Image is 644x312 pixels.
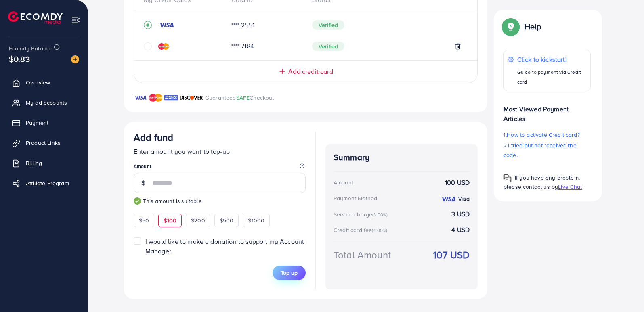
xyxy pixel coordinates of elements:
[503,140,591,160] p: 2.
[26,78,50,86] span: Overview
[458,195,470,203] strong: Visa
[372,211,388,218] small: (3.00%)
[334,153,470,163] h4: Summary
[312,42,344,51] span: Verified
[71,55,79,63] img: image
[164,216,176,224] span: $100
[288,67,333,76] span: Add credit card
[205,93,274,103] p: Guaranteed Checkout
[6,175,82,191] a: Affiliate Program
[145,237,304,255] span: I would like to make a donation to support my Account Manager.
[440,196,456,202] img: credit
[134,132,173,143] h3: Add fund
[6,74,82,90] a: Overview
[281,269,298,277] span: Top up
[9,53,30,65] span: $0.83
[158,22,174,28] img: credit
[191,216,205,224] span: $200
[503,19,518,34] img: Popup guide
[334,248,391,262] div: Total Amount
[312,20,344,30] span: Verified
[26,119,48,127] span: Payment
[26,139,61,147] span: Product Links
[164,93,178,103] img: brand
[507,131,579,139] span: How to activate Credit card?
[372,227,387,234] small: (4.00%)
[503,98,591,124] p: Most Viewed Payment Articles
[6,155,82,171] a: Billing
[71,15,80,25] img: menu
[503,130,591,140] p: 1.
[451,225,470,235] strong: 4 USD
[524,22,541,31] p: Help
[503,141,577,159] span: I tried but not received the code.
[6,135,82,151] a: Product Links
[149,93,162,103] img: brand
[334,194,377,202] div: Payment Method
[26,98,67,107] span: My ad accounts
[139,216,149,224] span: $50
[134,147,306,156] p: Enter amount you want to top-up
[517,67,586,87] p: Guide to payment via Credit card
[26,159,42,167] span: Billing
[517,54,586,64] p: Click to kickstart!
[134,197,141,205] img: guide
[6,115,82,131] a: Payment
[26,179,69,187] span: Affiliate Program
[220,216,234,224] span: $500
[134,197,306,205] small: This amount is suitable
[8,11,63,24] img: logo
[445,178,470,187] strong: 100 USD
[144,42,152,50] svg: circle
[451,209,470,219] strong: 3 USD
[334,210,390,218] div: Service charge
[158,43,169,50] img: credit
[9,44,52,52] span: Ecomdy Balance
[334,178,353,186] div: Amount
[433,248,470,262] strong: 107 USD
[236,94,250,102] span: SAFE
[248,216,264,224] span: $1000
[503,174,512,182] img: Popup guide
[273,266,306,280] button: Top up
[6,94,82,111] a: My ad accounts
[144,21,152,29] svg: record circle
[180,93,203,103] img: brand
[558,183,582,191] span: Live Chat
[610,276,638,306] iframe: Chat
[503,174,580,191] span: If you have any problem, please contact us by
[334,226,390,234] div: Credit card fee
[134,93,147,103] img: brand
[134,163,306,173] legend: Amount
